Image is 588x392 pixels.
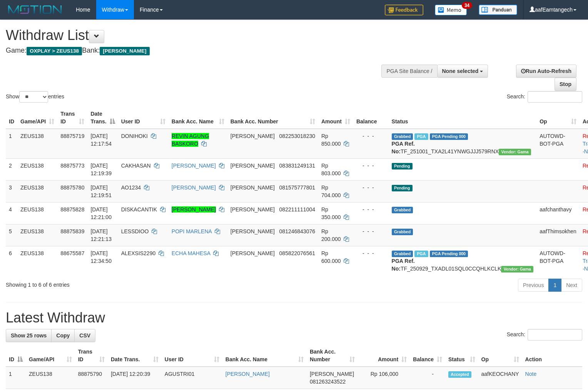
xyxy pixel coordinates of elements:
span: [PERSON_NAME] [231,133,275,139]
h4: Game: Bank: [6,47,384,55]
img: MOTION_logo.png [6,4,64,15]
label: Search: [507,91,582,103]
th: Bank Acc. Number: activate to sort column ascending [227,107,318,129]
td: ZEUS138 [17,129,57,159]
td: 3 [6,180,17,202]
select: Showentries [19,91,48,103]
span: Grabbed [392,133,413,140]
span: PGA Pending [430,133,468,140]
span: Copy 083831249131 to clipboard [279,163,315,169]
a: [PERSON_NAME] [172,184,216,191]
span: Show 25 rows [11,332,47,339]
b: PGA Ref. No: [392,258,415,272]
span: Grabbed [392,251,413,257]
span: DONIHOKI [121,133,148,139]
th: ID [6,107,17,129]
a: Previous [518,279,549,292]
th: Action [522,345,582,367]
span: Rp 600.000 [321,250,341,264]
div: - - - [356,132,386,140]
img: panduan.png [479,5,517,15]
span: Pending [392,185,413,191]
span: [DATE] 12:21:13 [90,228,112,242]
td: Rp 106,000 [358,367,410,389]
th: User ID: activate to sort column ascending [162,345,222,367]
span: DISKACANTIK [121,206,157,213]
span: Copy 082211111004 to clipboard [279,206,315,213]
span: [PERSON_NAME] [310,371,354,377]
td: ZEUS138 [17,246,57,276]
th: Bank Acc. Name: activate to sort column ascending [222,345,307,367]
span: [PERSON_NAME] [231,163,275,169]
span: 88875719 [60,133,84,139]
label: Search: [507,329,582,341]
td: AUTOWD-BOT-PGA [536,129,580,159]
span: PGA Pending [430,251,468,257]
a: CSV [74,329,95,342]
img: Button%20Memo.svg [435,5,467,15]
th: Trans ID: activate to sort column ascending [57,107,87,129]
td: 6 [6,246,17,276]
a: Stop [555,78,576,91]
span: [PERSON_NAME] [231,228,275,234]
th: Balance: activate to sort column ascending [410,345,445,367]
td: ZEUS138 [26,367,75,389]
span: Marked by aafanarl [414,133,428,140]
td: TF_251001_TXA2L41YNWGJJJ579RNX [389,129,537,159]
td: aafThimsokhen [536,224,580,246]
span: OXPLAY > ZEUS138 [27,47,82,55]
a: Note [525,371,537,377]
th: Amount: activate to sort column ascending [318,107,353,129]
td: 1 [6,367,26,389]
a: Next [561,279,582,292]
th: Status [389,107,537,129]
div: PGA Site Balance / [381,65,437,78]
h1: Withdraw List [6,28,384,43]
td: 4 [6,202,17,224]
th: Date Trans.: activate to sort column ascending [108,345,162,367]
td: 2 [6,158,17,180]
span: Copy 081263243522 to clipboard [310,379,346,385]
td: aafchanthavy [536,202,580,224]
th: Date Trans.: activate to sort column descending [87,107,118,129]
span: AO1234 [121,184,141,191]
div: - - - [356,206,386,213]
span: [PERSON_NAME] [231,250,275,256]
span: [PERSON_NAME] [100,47,149,55]
th: Op: activate to sort column ascending [536,107,580,129]
a: Run Auto-Refresh [516,65,576,78]
b: PGA Ref. No: [392,141,415,154]
td: [DATE] 12:20:39 [108,367,162,389]
span: Rp 350.000 [321,206,341,220]
td: ZEUS138 [17,202,57,224]
span: Copy 081246843076 to clipboard [279,228,315,234]
span: Rp 704.000 [321,184,341,198]
th: Bank Acc. Name: activate to sort column ascending [169,107,227,129]
span: Copy 082253018230 to clipboard [279,133,315,139]
span: 88875828 [60,206,84,213]
span: None selected [442,68,479,74]
span: Rp 200.000 [321,228,341,242]
input: Search: [528,91,582,103]
td: TF_250929_TXADL01SQL0CCQHLKCLK [389,246,537,276]
img: Feedback.jpg [385,5,423,15]
input: Search: [528,329,582,341]
th: Balance [353,107,389,129]
td: AGUSTRI01 [162,367,222,389]
span: Grabbed [392,229,413,235]
td: 1 [6,129,17,159]
div: - - - [356,228,386,235]
th: Status: activate to sort column ascending [445,345,478,367]
div: Showing 1 to 6 of 6 entries [6,278,239,289]
span: [DATE] 12:17:54 [90,133,112,147]
span: [PERSON_NAME] [231,206,275,213]
th: Bank Acc. Number: activate to sort column ascending [307,345,358,367]
a: Show 25 rows [6,329,52,342]
span: Rp 850.000 [321,133,341,147]
span: Vendor URL: https://trx31.1velocity.biz [501,266,533,272]
span: Rp 803.000 [321,163,341,176]
th: Trans ID: activate to sort column ascending [75,345,108,367]
span: [DATE] 12:21:00 [90,206,112,220]
span: 88875780 [60,184,84,191]
th: Game/API: activate to sort column ascending [17,107,57,129]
